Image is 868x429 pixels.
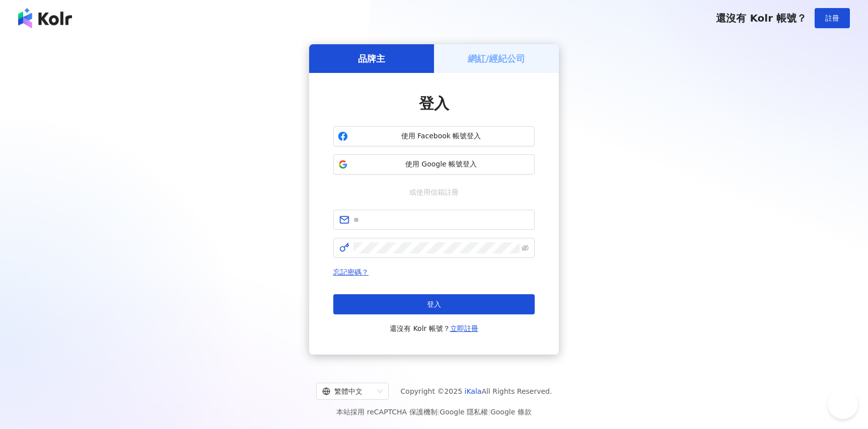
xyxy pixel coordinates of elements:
button: 使用 Google 帳號登入 [333,154,535,175]
div: 繁體中文 [322,383,374,399]
span: | [438,408,440,416]
a: Google 隱私權 [440,408,488,416]
span: 登入 [419,95,449,112]
h5: 品牌主 [358,52,385,65]
a: Google 條款 [490,408,532,416]
span: 還沒有 Kolr 帳號？ [716,12,807,24]
a: 立即註冊 [450,324,478,332]
span: eye-invisible [522,244,529,251]
button: 登入 [333,294,535,314]
span: Copyright © 2025 All Rights Reserved. [401,385,552,397]
span: 本站採用 reCAPTCHA 保護機制 [336,406,531,418]
a: iKala [465,387,482,395]
span: | [488,408,490,416]
span: 註冊 [825,14,839,22]
button: 使用 Facebook 帳號登入 [333,126,535,146]
span: 或使用信箱註冊 [402,187,466,198]
span: 還沒有 Kolr 帳號？ [390,322,478,334]
button: 註冊 [815,8,850,28]
span: 使用 Google 帳號登入 [352,159,530,169]
span: 使用 Facebook 帳號登入 [352,131,530,141]
iframe: Help Scout Beacon - Open [828,389,858,419]
h5: 網紅/經紀公司 [468,52,526,65]
span: 登入 [427,300,441,308]
img: logo [18,8,72,28]
a: 忘記密碼？ [333,268,369,276]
